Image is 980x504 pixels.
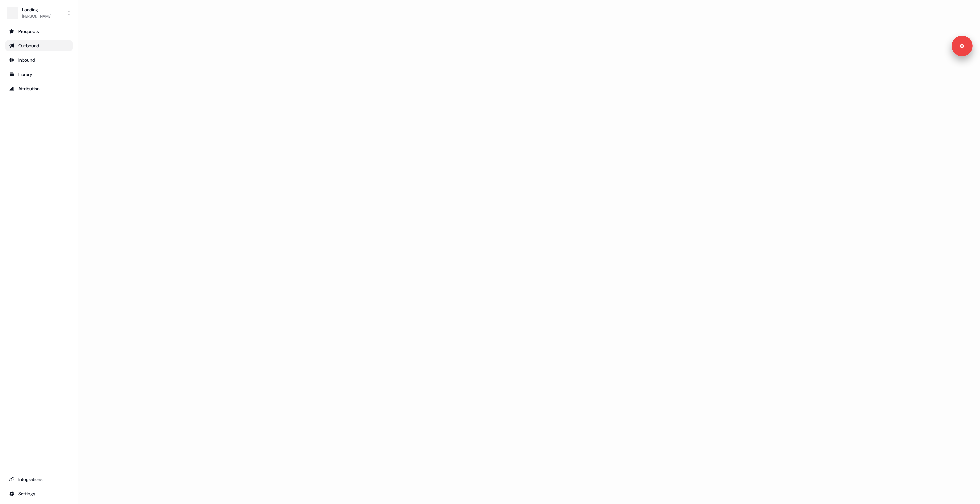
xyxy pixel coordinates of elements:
div: Library [9,71,69,78]
a: Go to prospects [5,26,73,37]
div: Inbound [9,57,69,63]
div: Settings [9,490,69,497]
a: Go to integrations [5,474,73,484]
div: Loading... [22,7,51,13]
div: Outbound [9,42,69,49]
a: Go to templates [5,69,73,80]
a: Go to integrations [5,488,73,499]
div: Integrations [9,476,69,482]
button: Loading...[PERSON_NAME] [5,5,73,21]
a: Go to outbound experience [5,40,73,51]
div: [PERSON_NAME] [22,13,51,20]
a: Go to Inbound [5,55,73,65]
div: Attribution [9,85,69,92]
div: Prospects [9,28,69,35]
a: Go to attribution [5,83,73,94]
